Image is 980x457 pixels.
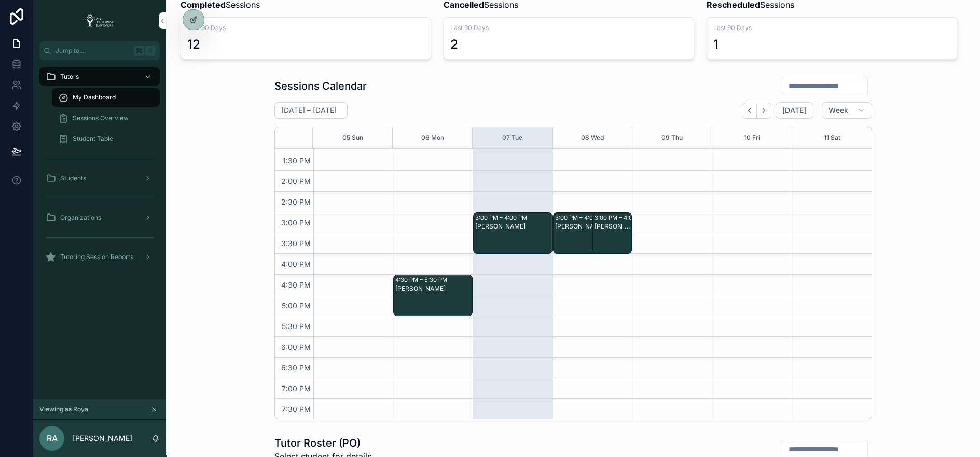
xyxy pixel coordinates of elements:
button: Week [822,102,872,119]
div: [PERSON_NAME] [595,222,631,231]
button: 09 Thu [661,127,683,148]
button: 10 Fri [744,127,760,148]
span: Last 90 Days [187,24,424,32]
button: [DATE] [776,102,813,119]
span: Sessions Overview [73,114,129,122]
span: 6:00 PM [279,342,313,351]
span: 4:00 PM [279,260,313,268]
h1: Tutor Roster (PO) [274,436,374,450]
div: [PERSON_NAME] [395,284,472,293]
button: Next [757,103,771,119]
div: scrollable content [33,60,166,280]
span: 5:00 PM [279,301,313,310]
span: Students [60,174,86,182]
h1: Sessions Calendar [274,79,367,93]
div: 4:30 PM – 5:30 PM [395,276,450,284]
p: [PERSON_NAME] [73,433,132,444]
button: Jump to...K [39,41,160,60]
span: 3:30 PM [279,239,313,248]
a: Student Table [52,130,160,148]
div: 3:00 PM – 4:00 PM [555,213,610,222]
a: Tutors [39,67,160,86]
button: 05 Sun [342,127,363,148]
span: Jump to... [56,47,130,55]
span: 4:30 PM [279,280,313,289]
button: 08 Wed [581,127,604,148]
span: 3:00 PM [279,218,313,227]
div: 3:00 PM – 4:00 PM [475,213,530,222]
span: Student Table [73,135,113,143]
div: 1 [713,36,719,53]
span: [DATE] [782,106,807,115]
div: [PERSON_NAME] [555,222,619,231]
span: Tutors [60,73,79,81]
span: RA [47,432,58,445]
span: K [146,47,155,55]
div: 3:00 PM – 4:00 PM[PERSON_NAME] [593,213,631,253]
span: 5:30 PM [279,322,313,331]
div: 3:00 PM – 4:00 PM [595,213,649,222]
span: 2:00 PM [279,177,313,185]
button: 07 Tue [502,127,522,148]
span: My Dashboard [73,93,116,102]
span: 7:00 PM [279,384,313,393]
span: 7:30 PM [279,405,313,413]
span: Tutoring Session Reports [60,253,133,261]
div: 12 [187,36,200,53]
img: App logo [81,12,118,29]
a: My Dashboard [52,88,160,107]
a: Organizations [39,208,160,227]
h2: [DATE] – [DATE] [281,105,337,116]
button: 06 Mon [421,127,444,148]
span: Organizations [60,213,101,222]
a: Tutoring Session Reports [39,248,160,266]
div: 4:30 PM – 5:30 PM[PERSON_NAME] [394,275,472,316]
div: [PERSON_NAME] [475,222,551,231]
span: Viewing as Roya [39,405,88,413]
div: 3:00 PM – 4:00 PM[PERSON_NAME] [554,213,620,253]
button: Back [742,103,757,119]
div: 2 [450,36,458,53]
span: 2:30 PM [279,197,313,206]
span: 6:30 PM [279,363,313,372]
span: Last 90 Days [450,24,687,32]
a: Sessions Overview [52,109,160,127]
span: 1:30 PM [280,156,313,165]
a: Students [39,169,160,188]
span: Last 90 Days [713,24,950,32]
span: Week [829,106,848,115]
div: 3:00 PM – 4:00 PM[PERSON_NAME] [474,213,552,253]
button: 11 Sat [824,127,840,148]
